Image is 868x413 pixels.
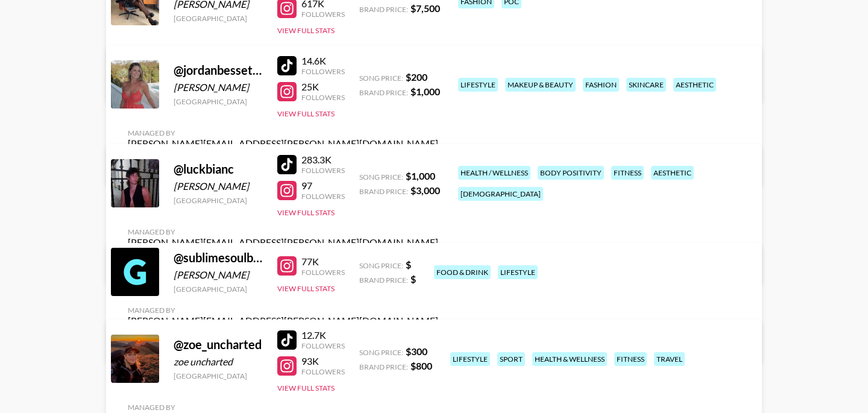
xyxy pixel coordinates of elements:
[654,352,685,366] div: travel
[359,276,408,285] span: Brand Price:
[458,78,498,92] div: lifestyle
[301,55,345,67] div: 14.6K
[505,78,576,92] div: makeup & beauty
[538,166,604,180] div: body positivity
[301,268,345,277] div: Followers
[301,93,345,102] div: Followers
[458,187,543,201] div: [DEMOGRAPHIC_DATA]
[301,81,345,93] div: 25K
[174,250,263,265] div: @ sublimesoulbyjuhi
[359,88,408,97] span: Brand Price:
[128,403,438,412] div: Managed By
[434,265,491,279] div: food & drink
[301,166,345,175] div: Followers
[410,2,440,14] strong: $ 7,500
[301,180,345,192] div: 97
[128,227,438,236] div: Managed By
[410,273,416,285] strong: $
[673,78,716,92] div: aesthetic
[359,261,403,270] span: Song Price:
[359,187,408,196] span: Brand Price:
[410,184,440,196] strong: $ 3,000
[174,371,263,380] div: [GEOGRAPHIC_DATA]
[277,208,335,217] button: View Full Stats
[406,259,411,270] strong: $
[450,352,490,366] div: lifestyle
[359,5,408,14] span: Brand Price:
[277,383,335,393] button: View Full Stats
[614,352,647,366] div: fitness
[128,315,438,327] div: [PERSON_NAME][EMAIL_ADDRESS][PERSON_NAME][DOMAIN_NAME]
[277,109,335,118] button: View Full Stats
[301,341,345,350] div: Followers
[301,10,345,19] div: Followers
[611,166,644,180] div: fitness
[410,86,440,97] strong: $ 1,000
[128,128,438,137] div: Managed By
[406,170,435,181] strong: $ 1,000
[359,74,403,83] span: Song Price:
[406,71,427,83] strong: $ 200
[410,360,432,371] strong: $ 800
[406,345,427,357] strong: $ 300
[174,14,263,23] div: [GEOGRAPHIC_DATA]
[651,166,694,180] div: aesthetic
[301,355,345,367] div: 93K
[174,162,263,177] div: @ luckbianc
[174,285,263,294] div: [GEOGRAPHIC_DATA]
[174,337,263,352] div: @ zoe_uncharted
[174,63,263,78] div: @ jordanbessette_
[301,67,345,76] div: Followers
[128,137,438,150] div: [PERSON_NAME][EMAIL_ADDRESS][PERSON_NAME][DOMAIN_NAME]
[174,269,263,281] div: [PERSON_NAME]
[301,367,345,376] div: Followers
[301,256,345,268] div: 77K
[174,81,263,93] div: [PERSON_NAME]
[174,196,263,205] div: [GEOGRAPHIC_DATA]
[359,172,403,181] span: Song Price:
[359,348,403,357] span: Song Price:
[174,180,263,192] div: [PERSON_NAME]
[128,236,438,248] div: [PERSON_NAME][EMAIL_ADDRESS][PERSON_NAME][DOMAIN_NAME]
[626,78,666,92] div: skincare
[301,192,345,201] div: Followers
[532,352,607,366] div: health & wellness
[359,362,408,371] span: Brand Price:
[174,356,263,368] div: zoe uncharted
[583,78,619,92] div: fashion
[277,284,335,293] button: View Full Stats
[174,97,263,106] div: [GEOGRAPHIC_DATA]
[458,166,530,180] div: health / wellness
[301,329,345,341] div: 12.7K
[128,306,438,315] div: Managed By
[497,352,525,366] div: sport
[498,265,538,279] div: lifestyle
[301,154,345,166] div: 283.3K
[277,26,335,35] button: View Full Stats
